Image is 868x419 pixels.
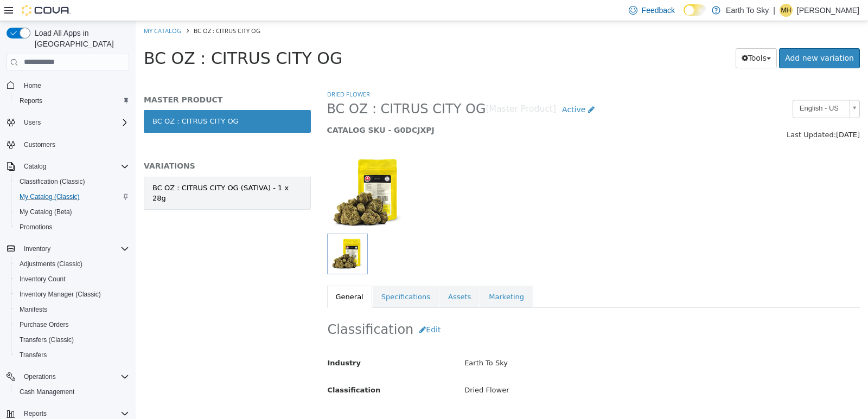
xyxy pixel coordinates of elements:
p: Earth To Sky [726,4,769,17]
span: Transfers (Classic) [15,333,129,346]
a: My Catalog (Beta) [15,205,76,218]
input: Dark Mode [684,4,706,16]
a: Promotions [15,221,57,234]
span: Cash Management [20,388,74,396]
a: Classification (Classic) [15,175,90,188]
span: Reports [20,96,42,105]
button: Promotions [11,220,133,235]
button: Purchase Orders [11,317,133,332]
button: Inventory [20,242,55,255]
a: Transfers (Classic) [15,333,78,346]
span: Manifests [20,305,47,314]
span: Transfers [20,351,47,359]
span: Adjustments (Classic) [20,260,82,268]
a: Dried Flower [192,69,234,77]
button: Customers [2,137,133,152]
button: My Catalog (Beta) [11,204,133,220]
a: My Catalog (Classic) [15,190,84,203]
a: Adjustments (Classic) [15,257,87,270]
img: 150 [192,131,273,212]
h5: VARIATIONS [8,140,175,150]
a: Add new variation [643,27,724,47]
a: My Catalog [8,5,46,14]
span: Customers [24,140,55,149]
a: Reports [15,94,47,107]
h5: MASTER PRODUCT [8,74,175,83]
a: Transfers [15,349,51,362]
span: Industry [192,338,226,346]
span: Cash Management [15,385,129,398]
a: Inventory Count [15,273,70,286]
span: My Catalog (Beta) [20,208,72,216]
span: Reports [15,94,129,107]
span: MH [781,4,792,17]
a: Cash Management [15,385,79,398]
span: Active [426,84,450,93]
a: Manifests [15,303,52,316]
span: Users [24,118,41,127]
button: Adjustments (Classic) [11,256,133,272]
span: Inventory [24,244,50,253]
button: Home [2,78,133,93]
a: Purchase Orders [15,318,73,331]
div: Dried Flower [321,360,732,379]
span: Promotions [20,223,53,231]
span: Inventory Count [20,275,66,283]
span: Load All Apps in [GEOGRAPHIC_DATA] [30,28,129,49]
a: BC OZ : CITRUS CITY OG [8,89,175,112]
span: Dark Mode [684,16,684,16]
div: BC OZ : CITRUS CITY OG (SATIVA) - 1 x 28g [17,162,167,183]
a: English - US [657,79,724,97]
span: My Catalog (Beta) [15,205,129,218]
img: Cova [22,5,71,16]
span: Inventory Manager (Classic) [20,290,101,299]
a: Specifications [237,265,303,287]
span: BC OZ : CITRUS CITY OG [8,28,207,47]
button: Inventory Manager (Classic) [11,287,133,302]
span: Inventory [20,242,129,255]
span: My Catalog (Classic) [15,190,129,203]
span: Feedback [642,5,675,16]
button: My Catalog (Classic) [11,189,133,204]
span: Classification (Classic) [20,177,85,186]
span: Classification (Classic) [15,175,129,188]
a: General [192,265,237,287]
span: Customers [20,138,129,151]
span: My Catalog (Classic) [20,192,80,201]
span: Transfers [15,349,129,362]
span: Adjustments (Classic) [15,257,129,270]
span: BC OZ : CITRUS CITY OG [58,5,125,14]
button: Users [2,115,133,130]
a: Customers [20,138,60,151]
button: Classification (Classic) [11,174,133,189]
span: Purchase Orders [15,318,129,331]
small: [Master Product] [350,84,420,93]
span: English - US [658,79,710,96]
span: Users [20,116,129,129]
button: Catalog [2,159,133,174]
span: Catalog [20,160,129,173]
button: Tools [600,27,642,47]
a: Assets [304,265,344,287]
span: Inventory Manager (Classic) [15,288,129,301]
span: Operations [24,372,56,381]
button: Transfers (Classic) [11,332,133,347]
span: Home [20,79,129,92]
span: Manifests [15,303,129,316]
button: Operations [20,370,60,383]
span: Purchase Orders [20,320,69,329]
a: Home [20,79,46,92]
span: Operations [20,370,129,383]
div: Michelle Hinton [780,4,793,17]
span: Transfers (Classic) [20,336,74,344]
a: Marketing [344,265,397,287]
button: Catalog [20,160,50,173]
span: [DATE] [700,109,724,118]
p: | [773,4,775,17]
button: Transfers [11,347,133,363]
button: Cash Management [11,384,133,399]
span: Classification [192,365,245,373]
h5: CATALOG SKU - G0DCJXPJ [192,104,587,114]
span: Inventory Count [15,273,129,286]
span: Home [24,81,41,90]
